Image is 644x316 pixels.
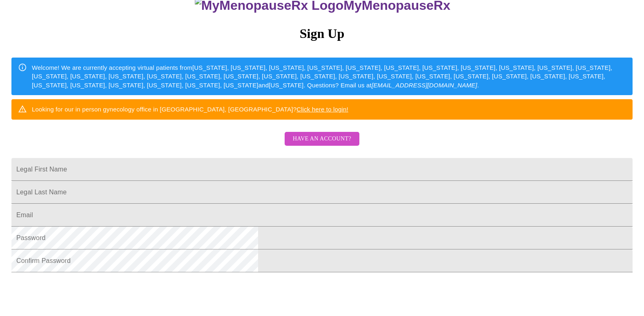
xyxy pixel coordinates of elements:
span: Have an account? [293,134,351,144]
div: Looking for our in person gynecology office in [GEOGRAPHIC_DATA], [GEOGRAPHIC_DATA]? [32,102,348,117]
a: Have an account? [283,140,361,147]
div: Welcome! We are currently accepting virtual patients from [US_STATE], [US_STATE], [US_STATE], [US... [32,60,626,93]
h3: Sign Up [11,26,633,41]
a: Click here to login! [296,106,348,113]
em: [EMAIL_ADDRESS][DOMAIN_NAME] [372,82,477,89]
iframe: reCAPTCHA [11,276,136,308]
button: Have an account? [285,132,359,146]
